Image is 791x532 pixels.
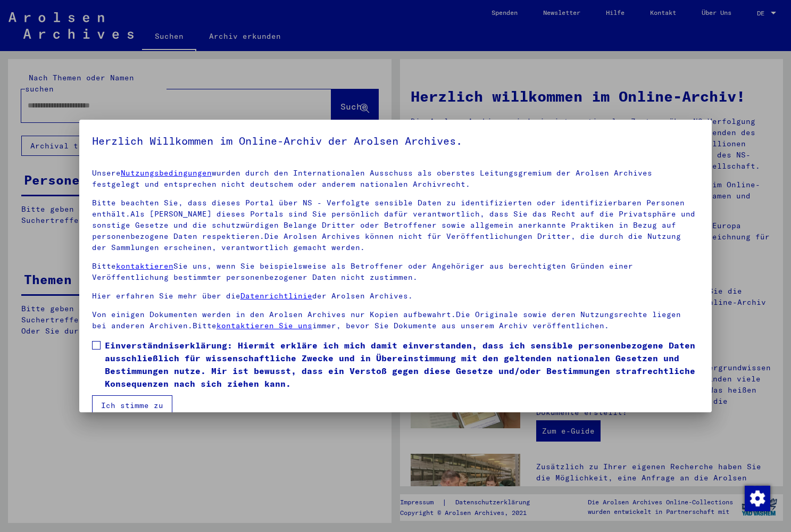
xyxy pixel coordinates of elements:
p: Bitte Sie uns, wenn Sie beispielsweise als Betroffener oder Angehöriger aus berechtigten Gründen ... [92,261,700,283]
img: Zustimmung ändern [745,486,770,511]
h5: Herzlich Willkommen im Online-Archiv der Arolsen Archives. [92,132,700,149]
a: kontaktieren [116,261,173,271]
a: Datenrichtlinie [240,291,312,301]
p: Hier erfahren Sie mehr über die der Arolsen Archives. [92,290,700,302]
p: Unsere wurden durch den Internationalen Ausschuss als oberstes Leitungsgremium der Arolsen Archiv... [92,168,700,190]
a: kontaktieren Sie uns [217,321,312,330]
span: Einverständniserklärung: Hiermit erkläre ich mich damit einverstanden, dass ich sensible personen... [105,339,700,390]
p: Bitte beachten Sie, dass dieses Portal über NS - Verfolgte sensible Daten zu identifizierten oder... [92,197,700,253]
p: Von einigen Dokumenten werden in den Arolsen Archives nur Kopien aufbewahrt.Die Originale sowie d... [92,309,700,331]
a: Nutzungsbedingungen [121,168,212,178]
button: Ich stimme zu [92,395,172,415]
